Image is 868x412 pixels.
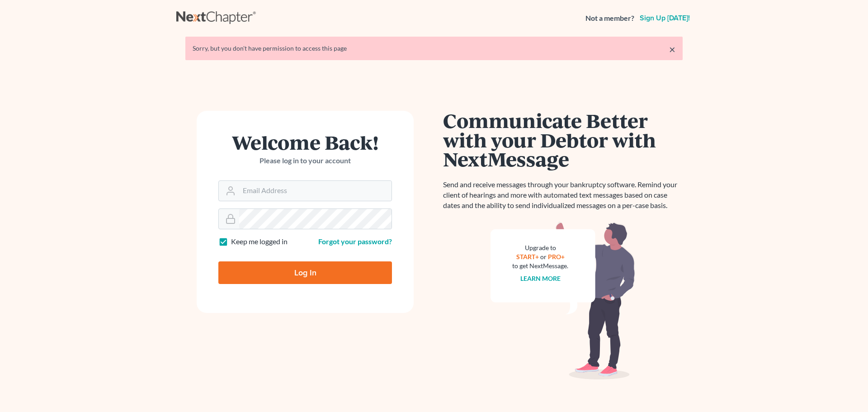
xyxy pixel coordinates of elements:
a: START+ [516,253,539,260]
div: Sorry, but you don't have permission to access this page [193,44,675,53]
h1: Communicate Better with your Debtor with NextMessage [443,111,683,169]
span: or [540,253,547,260]
input: Log In [218,261,392,284]
a: Learn more [520,275,561,282]
a: Sign up [DATE]! [638,14,692,22]
label: Keep me logged in [231,237,288,247]
p: Send and receive messages through your bankruptcy software. Remind your client of hearings and mo... [443,180,683,211]
div: Upgrade to [512,243,568,252]
a: Forgot your password? [318,237,392,246]
img: nextmessage_bg-59042aed3d76b12b5cd301f8e5b87938c9018125f34e5fa2b7a6b67550977c72.svg [491,222,635,380]
h1: Welcome Back! [218,133,392,152]
a: × [669,44,675,55]
p: Please log in to your account [218,156,392,166]
a: PRO+ [548,253,565,260]
input: Email Address [239,181,392,201]
div: to get NextMessage. [512,261,568,270]
strong: Not a member? [585,13,634,24]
